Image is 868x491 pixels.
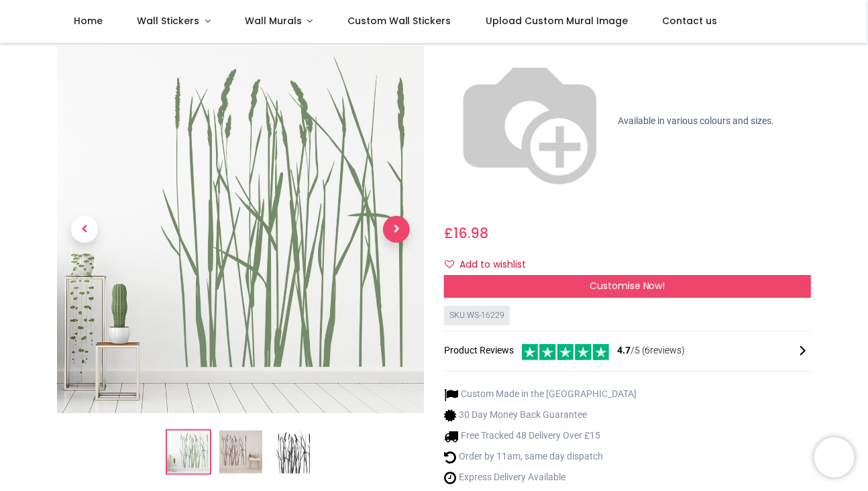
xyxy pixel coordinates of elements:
[444,306,510,325] div: SKU: WS-16229
[453,223,488,243] span: 16.98
[617,344,685,358] span: /5 ( 6 reviews)
[444,223,488,243] span: £
[444,342,811,360] div: Product Reviews
[245,14,302,28] span: Wall Murals
[369,101,424,358] a: Next
[444,408,637,423] li: 30 Day Money Back Guarantee
[444,36,616,207] img: color-wheel.png
[74,14,103,28] span: Home
[486,14,628,28] span: Upload Custom Mural Image
[57,46,424,413] img: Long Grass Flowers Trees Wall Sticker
[383,217,410,243] span: Next
[617,345,631,356] span: 4.7
[347,14,451,28] span: Custom Wall Stickers
[444,388,637,402] li: Custom Made in the [GEOGRAPHIC_DATA]
[444,471,637,485] li: Express Delivery Available
[662,14,717,28] span: Contact us
[445,260,454,269] i: Add to wishlist
[71,217,98,243] span: Previous
[444,429,637,443] li: Free Tracked 48 Delivery Over £15
[272,431,315,474] img: WS-16229-03
[219,431,262,474] img: WS-16229-02
[814,437,855,478] iframe: Brevo live chat
[167,431,210,474] img: Long Grass Flowers Trees Wall Sticker
[444,254,537,276] button: Add to wishlistAdd to wishlist
[57,101,112,358] a: Previous
[590,279,665,292] span: Customise Now!
[444,450,637,464] li: Order by 11am, same day dispatch
[618,115,774,126] span: Available in various colours and sizes.
[137,14,199,28] span: Wall Stickers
